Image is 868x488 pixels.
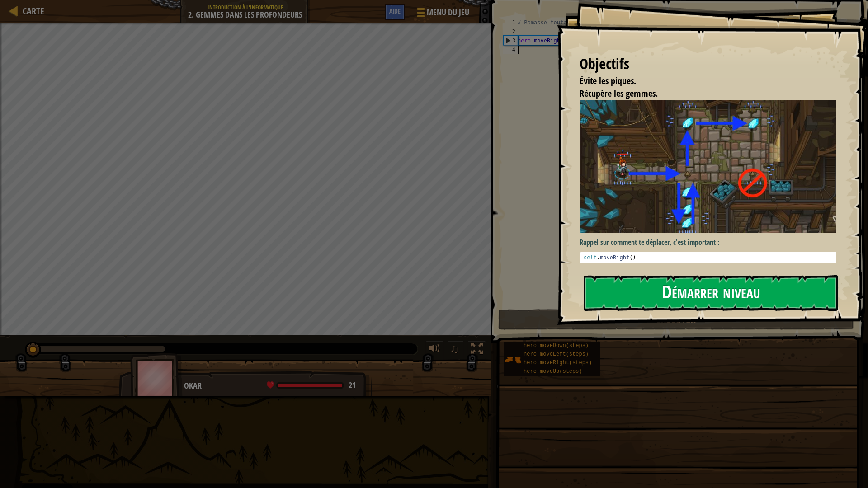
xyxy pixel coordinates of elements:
[389,7,401,15] span: Aide
[267,381,356,389] div: health: 21 / 21
[580,100,843,233] img: Gemmes dans les profondeurs
[450,342,459,356] span: ♫
[504,351,521,368] img: portrait.png
[568,87,834,100] li: Récupère les gemmes.
[584,275,838,311] button: Démarrer niveau
[498,309,854,330] button: Exécuter
[18,5,44,17] a: Carte
[524,351,589,357] span: hero.moveLeft(steps)
[524,360,592,366] span: hero.moveRight(steps)
[468,341,486,359] button: Basculer en plein écran
[524,343,589,349] span: hero.moveDown(steps)
[580,237,843,248] p: Rappel sur comment te déplacer, c'est important :
[580,54,836,75] div: Objectifs
[580,87,658,99] span: Récupère les gemmes.
[23,5,44,17] span: Carte
[425,341,443,359] button: Ajuster le volume
[448,341,463,359] button: ♫
[410,4,475,25] button: Menu du jeu
[427,7,469,19] span: Menu du jeu
[184,380,363,392] div: Okar
[349,380,356,391] span: 21
[568,75,834,88] li: Évite les piques.
[524,368,582,375] span: hero.moveUp(steps)
[580,75,636,87] span: Évite les piques.
[504,36,518,45] div: 3
[503,45,518,54] div: 4
[503,27,518,36] div: 2
[503,18,518,27] div: 1
[130,353,183,403] img: thang_avatar_frame.png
